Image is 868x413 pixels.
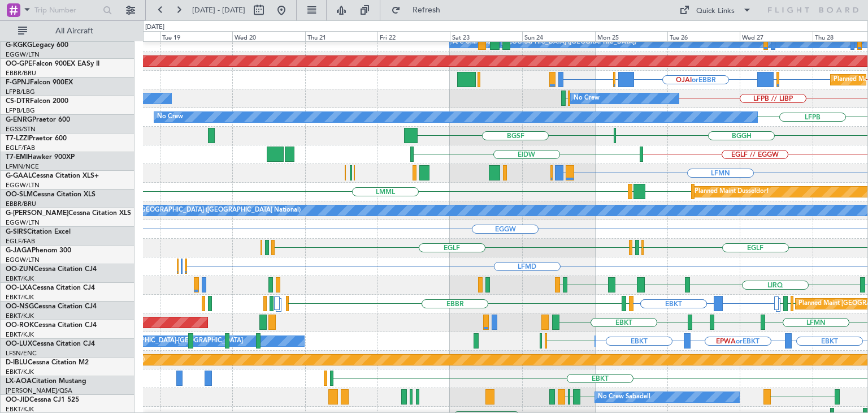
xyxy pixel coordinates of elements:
a: OO-JIDCessna CJ1 525 [6,397,79,403]
span: T7-EMI [6,154,28,161]
a: OO-GPEFalcon 900EX EASy II [6,61,99,67]
a: [PERSON_NAME]/QSA [6,386,72,395]
a: EGGW/LTN [6,181,40,190]
a: EGGW/LTN [6,50,40,59]
div: A/C Unavailable [GEOGRAPHIC_DATA] ([GEOGRAPHIC_DATA]) [453,34,636,51]
div: Mon 25 [595,31,667,41]
span: OO-NSG [6,303,34,310]
a: EGSS/STN [6,125,36,134]
div: Planned Maint Dusseldorf [695,183,769,200]
a: EBBR/BRU [6,200,36,208]
span: G-ENRG [6,117,32,123]
a: EBKT/KJK [6,293,34,302]
span: G-GAAL [6,173,32,179]
div: Tue 19 [160,31,232,41]
a: EBKT/KJK [6,330,34,339]
a: EBBR/BRU [6,69,36,78]
div: Quick Links [696,6,735,17]
a: EBKT/KJK [6,274,34,283]
div: No Crew Sabadell [598,389,650,406]
span: OO-SLM [6,191,33,198]
a: EGGW/LTN [6,218,40,227]
div: No Crew [157,109,183,126]
div: Wed 27 [740,31,812,41]
div: Sat 23 [450,31,522,41]
span: [DATE] - [DATE] [192,5,245,15]
div: Sun 24 [522,31,594,41]
span: Refresh [403,6,450,14]
span: F-GPNJ [6,79,30,86]
a: EGLF/FAB [6,237,35,246]
a: T7-LZZIPraetor 600 [6,135,67,142]
span: T7-LZZI [6,135,29,142]
span: OO-JID [6,397,29,403]
span: G-[PERSON_NAME] [6,210,68,217]
span: All Aircraft [29,27,119,35]
a: T7-EMIHawker 900XP [6,154,75,161]
span: G-SIRS [6,229,27,235]
button: Quick Links [674,1,757,19]
span: G-KGKG [6,42,32,49]
div: No Crew [574,90,600,107]
a: LFMN/NCE [6,162,39,171]
div: [DATE] [145,23,164,32]
a: OO-NSGCessna Citation CJ4 [6,303,97,310]
span: OO-LUX [6,341,32,347]
a: OO-LUXCessna Citation CJ4 [6,341,95,347]
a: EGGW/LTN [6,256,40,264]
span: LX-AOA [6,378,32,385]
a: G-SIRSCitation Excel [6,229,71,235]
a: LX-AOACitation Mustang [6,378,86,385]
a: G-KGKGLegacy 600 [6,42,68,49]
a: G-JAGAPhenom 300 [6,247,71,254]
a: OO-ZUNCessna Citation CJ4 [6,266,97,273]
div: A/C Unavailable [GEOGRAPHIC_DATA] ([GEOGRAPHIC_DATA] National) [90,202,301,219]
a: OO-ROKCessna Citation CJ4 [6,322,97,329]
span: OO-ROK [6,322,34,329]
a: LFSN/ENC [6,349,37,358]
a: LFPB/LBG [6,88,35,96]
a: D-IBLUCessna Citation M2 [6,359,89,366]
span: OO-GPE [6,61,32,67]
a: LFPB/LBG [6,106,35,115]
span: D-IBLU [6,359,28,366]
div: Thu 21 [305,31,377,41]
a: G-[PERSON_NAME]Cessna Citation XLS [6,210,131,217]
div: Tue 26 [667,31,740,41]
a: CS-DTRFalcon 2000 [6,98,68,105]
span: G-JAGA [6,247,32,254]
span: OO-ZUN [6,266,34,273]
a: F-GPNJFalcon 900EX [6,79,73,86]
a: G-GAALCessna Citation XLS+ [6,173,99,179]
a: G-ENRGPraetor 600 [6,117,70,123]
input: Trip Number [34,2,99,19]
button: Refresh [386,1,454,19]
button: All Aircraft [12,22,123,40]
a: EGLF/FAB [6,144,35,152]
div: Fri 22 [377,31,450,41]
a: OO-LXACessna Citation CJ4 [6,285,95,291]
div: Owner [GEOGRAPHIC_DATA]-[GEOGRAPHIC_DATA] [90,333,243,350]
a: OO-SLMCessna Citation XLS [6,191,96,198]
a: EBKT/KJK [6,368,34,376]
a: EBKT/KJK [6,312,34,320]
span: CS-DTR [6,98,30,105]
span: OO-LXA [6,285,32,291]
div: Wed 20 [232,31,305,41]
